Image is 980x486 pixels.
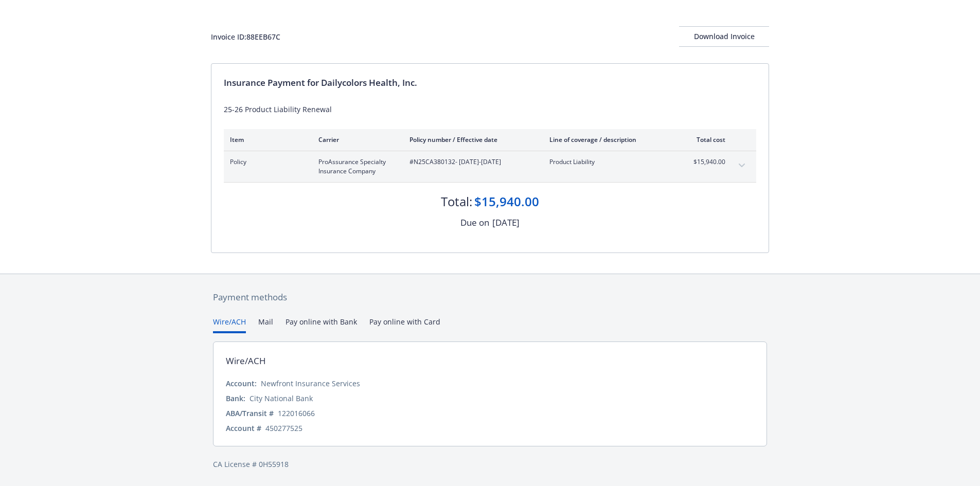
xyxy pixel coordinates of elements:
button: Download Invoice [679,26,769,47]
span: #N25CA380132 - [DATE]-[DATE] [409,157,533,167]
div: Bank: [226,393,245,404]
span: ProAssurance Specialty Insurance Company [318,157,393,176]
div: Due on [460,216,489,229]
div: Newfront Insurance Services [261,378,360,389]
div: $15,940.00 [474,193,539,210]
span: Product Liability [549,157,670,167]
div: [DATE] [492,216,520,229]
span: $15,940.00 [687,157,725,167]
div: Wire/ACH [226,354,266,368]
div: Carrier [318,135,393,144]
div: Invoice ID: 88EEB67C [211,31,280,42]
div: Policy number / Effective date [409,135,533,144]
button: expand content [734,157,750,174]
div: PolicyProAssurance Specialty Insurance Company#N25CA380132- [DATE]-[DATE]Product Liability$15,940... [224,151,756,182]
button: Pay online with Card [369,316,440,333]
span: Policy [230,157,302,167]
div: Total: [441,193,472,210]
div: 25-26 Product Liability Renewal [224,104,756,115]
div: CA License # 0H55918 [213,459,767,470]
div: Insurance Payment for Dailycolors Health, Inc. [224,76,756,89]
button: Pay online with Bank [286,316,357,333]
div: Item [230,135,302,144]
div: City National Bank [250,393,313,404]
button: Mail [258,316,273,333]
div: 450277525 [265,423,302,434]
div: 122016066 [278,408,315,419]
div: ABA/Transit # [226,408,274,419]
div: Account # [226,423,261,434]
div: Total cost [687,135,725,144]
button: Wire/ACH [213,316,246,333]
div: Payment methods [213,291,767,304]
div: Line of coverage / description [549,135,670,144]
div: Account: [226,378,257,389]
div: Download Invoice [679,27,769,46]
